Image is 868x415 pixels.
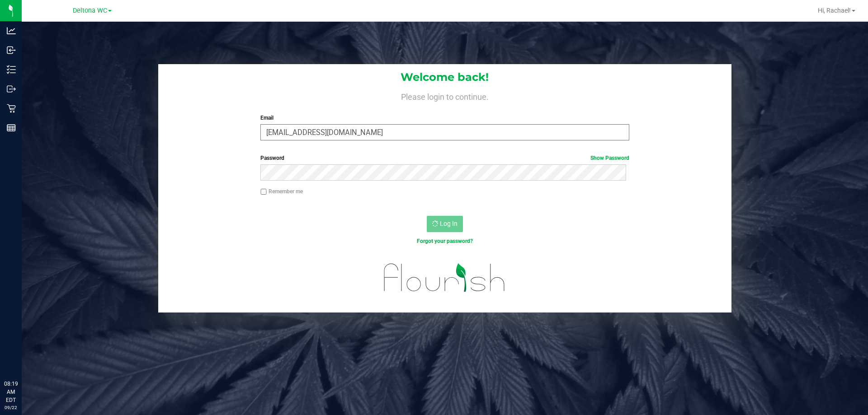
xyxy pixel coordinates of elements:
[440,220,458,227] span: Log In
[4,404,18,411] p: 09/22
[818,7,851,14] span: Hi, Rachael!
[7,104,16,113] inline-svg: Retail
[4,380,18,404] p: 08:19 AM EDT
[7,26,16,35] inline-svg: Analytics
[260,114,629,122] label: Email
[427,216,463,232] button: Log In
[7,123,16,132] inline-svg: Reports
[7,84,16,93] inline-svg: Outbound
[73,7,107,14] span: Deltona WC
[158,90,731,101] h4: Please login to continue.
[260,155,284,161] span: Password
[260,187,303,196] label: Remember me
[417,238,473,244] a: Forgot your password?
[373,255,516,301] img: flourish_logo.svg
[260,189,267,195] input: Remember me
[158,71,731,83] h1: Welcome back!
[7,46,16,55] inline-svg: Inbound
[7,65,16,74] inline-svg: Inventory
[590,155,629,161] a: Show Password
